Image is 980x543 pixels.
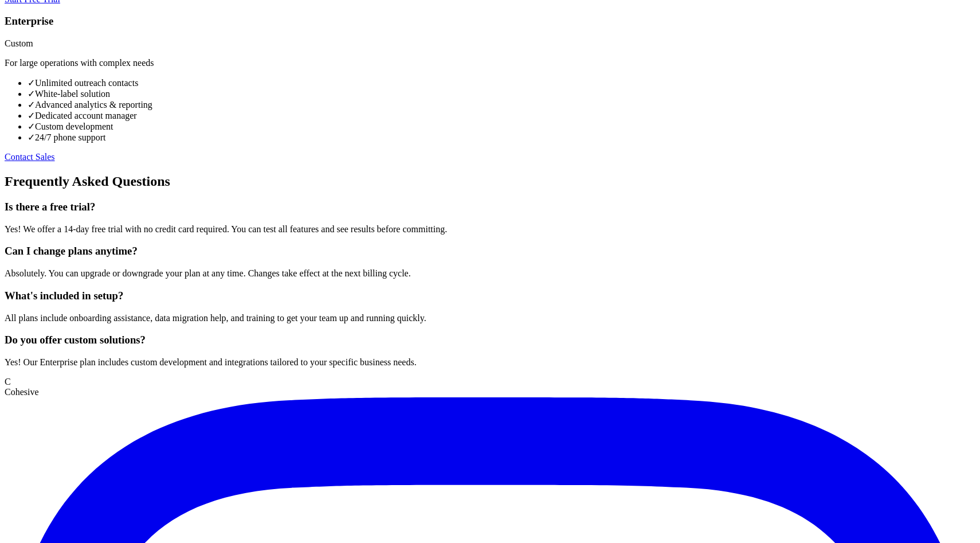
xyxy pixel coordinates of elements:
li: White-label solution [28,88,975,99]
li: 24/7 phone support [28,132,975,143]
span: ✓ [28,111,35,120]
li: Unlimited outreach contacts [28,77,975,88]
li: Custom development [28,121,975,132]
span: ✓ [28,78,35,88]
span: ✓ [28,122,35,131]
h3: Can I change plans anytime? [5,245,975,257]
span: ✓ [28,132,35,142]
li: Dedicated account manager [28,110,975,121]
span: Custom [5,38,33,48]
span: ✓ [28,100,35,110]
p: Yes! Our Enterprise plan includes custom development and integrations tailored to your specific b... [5,357,975,368]
span: Cohesive [5,387,39,397]
span: ✓ [28,89,35,99]
h3: What's included in setup? [5,290,975,302]
p: Yes! We offer a 14-day free trial with no credit card required. You can test all features and see... [5,224,975,235]
p: For large operations with complex needs [5,58,975,68]
p: All plans include onboarding assistance, data migration help, and training to get your team up an... [5,313,975,323]
span: C [5,377,11,386]
h3: Is there a free trial? [5,201,975,213]
li: Advanced analytics & reporting [28,99,975,110]
p: Absolutely. You can upgrade or downgrade your plan at any time. Changes take effect at the next b... [5,268,975,279]
h3: Enterprise [5,15,975,28]
h2: Frequently Asked Questions [5,174,975,189]
a: Contact Sales [5,152,55,162]
h3: Do you offer custom solutions? [5,334,975,346]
